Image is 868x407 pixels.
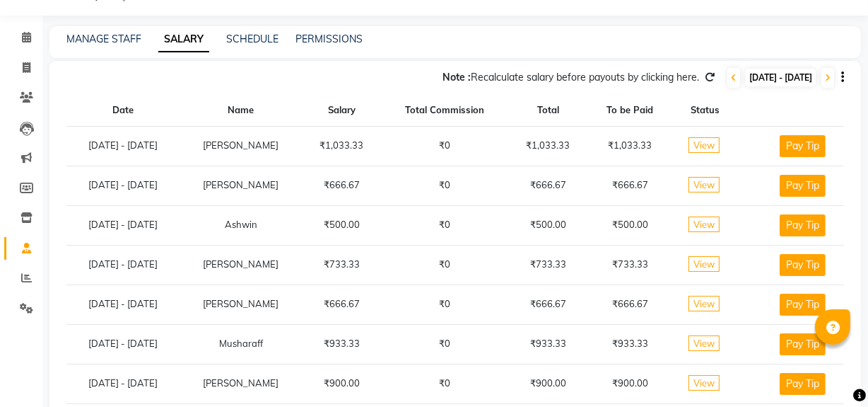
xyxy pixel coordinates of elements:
[688,375,720,391] span: View
[66,364,180,403] td: [DATE] - [DATE]
[588,126,671,166] td: ₹1,033.33
[508,364,588,403] td: ₹900.00
[508,166,588,205] td: ₹666.67
[302,285,382,324] td: ₹666.67
[302,126,382,166] td: ₹1,033.33
[780,175,826,197] button: Pay Tip
[588,285,671,324] td: ₹666.67
[180,126,302,166] td: [PERSON_NAME]
[180,245,302,285] td: [PERSON_NAME]
[588,205,671,245] td: ₹500.00
[746,69,816,86] span: [DATE] - [DATE]
[688,256,720,272] span: View
[382,126,508,166] td: ₹0
[158,27,209,52] a: SALARY
[382,324,508,364] td: ₹0
[382,205,508,245] td: ₹0
[688,296,720,311] span: View
[295,33,363,45] a: PERMISSIONS
[66,95,180,126] th: Date
[688,137,720,153] span: View
[180,166,302,205] td: [PERSON_NAME]
[508,205,588,245] td: ₹500.00
[180,95,302,126] th: Name
[382,364,508,403] td: ₹0
[302,324,382,364] td: ₹933.33
[780,373,826,395] button: Pay Tip
[780,294,826,316] button: Pay Tip
[66,285,180,324] td: [DATE] - [DATE]
[382,166,508,205] td: ₹0
[588,95,671,126] th: To be Paid
[66,33,141,45] a: MANAGE STAFF
[688,336,720,351] span: View
[780,254,826,276] button: Pay Tip
[302,245,382,285] td: ₹733.33
[180,285,302,324] td: [PERSON_NAME]
[508,324,588,364] td: ₹933.33
[382,245,508,285] td: ₹0
[688,217,720,232] span: View
[780,135,826,157] button: Pay Tip
[508,285,588,324] td: ₹666.67
[226,33,278,45] a: SCHEDULE
[66,324,180,364] td: [DATE] - [DATE]
[180,324,302,364] td: Musharaff
[302,364,382,403] td: ₹900.00
[442,70,699,85] div: Recalculate salary before payouts by clicking here.
[780,214,826,236] button: Pay Tip
[180,364,302,403] td: [PERSON_NAME]
[508,245,588,285] td: ₹733.33
[66,166,180,205] td: [DATE] - [DATE]
[382,95,508,126] th: Total Commission
[302,95,382,126] th: Salary
[672,95,739,126] th: Status
[66,205,180,245] td: [DATE] - [DATE]
[780,333,826,355] button: Pay Tip
[508,95,588,126] th: Total
[302,166,382,205] td: ₹666.67
[382,285,508,324] td: ₹0
[588,166,671,205] td: ₹666.67
[302,205,382,245] td: ₹500.00
[508,126,588,166] td: ₹1,033.33
[66,126,180,166] td: [DATE] - [DATE]
[588,245,671,285] td: ₹733.33
[442,71,471,84] span: Note :
[180,205,302,245] td: Ashwin
[588,364,671,403] td: ₹900.00
[588,324,671,364] td: ₹933.33
[66,245,180,285] td: [DATE] - [DATE]
[688,177,720,193] span: View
